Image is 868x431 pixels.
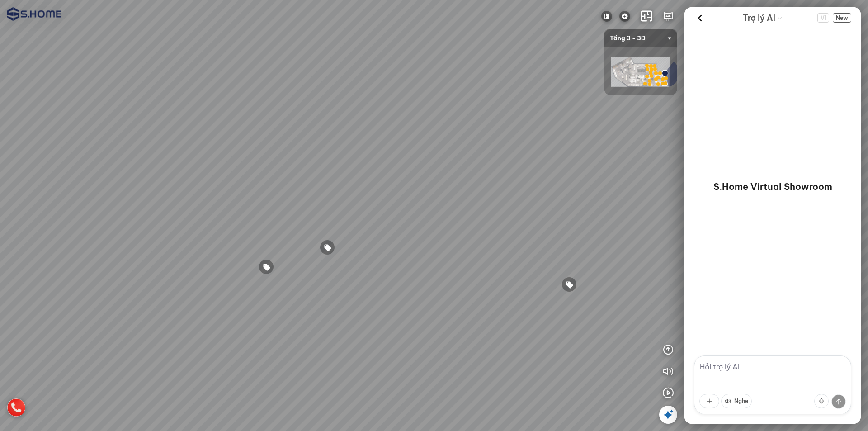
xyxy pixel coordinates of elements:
[833,13,851,23] button: New Chat
[833,13,851,23] span: New
[817,13,829,23] span: VI
[619,11,630,22] img: logo
[7,7,61,21] img: logo
[743,11,783,25] div: AI Guide options
[721,394,752,408] button: Nghe
[601,11,612,22] img: Đóng
[743,12,775,24] span: Trợ lý AI
[611,57,670,87] img: shome_ha_dong_l_734JT7MRRNHH.png
[713,180,832,193] p: S.Home Virtual Showroom
[610,29,671,47] span: Tầng 3 - 3D
[7,398,25,417] img: hotline_icon_VCHHFN9JCFPE.png
[817,13,829,23] button: Change language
